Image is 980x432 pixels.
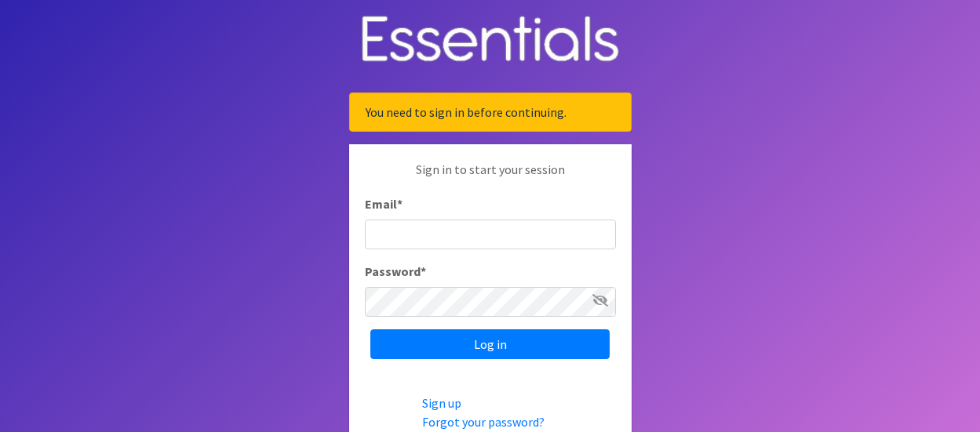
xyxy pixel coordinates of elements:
a: Sign up [422,395,461,411]
label: Password [365,262,426,281]
input: Log in [370,329,610,359]
label: Email [365,194,403,213]
a: Forgot your password? [422,414,545,430]
p: Sign in to start your session [365,160,616,194]
div: You need to sign in before continuing. [349,93,632,132]
abbr: required [397,196,403,212]
abbr: required [421,263,426,279]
